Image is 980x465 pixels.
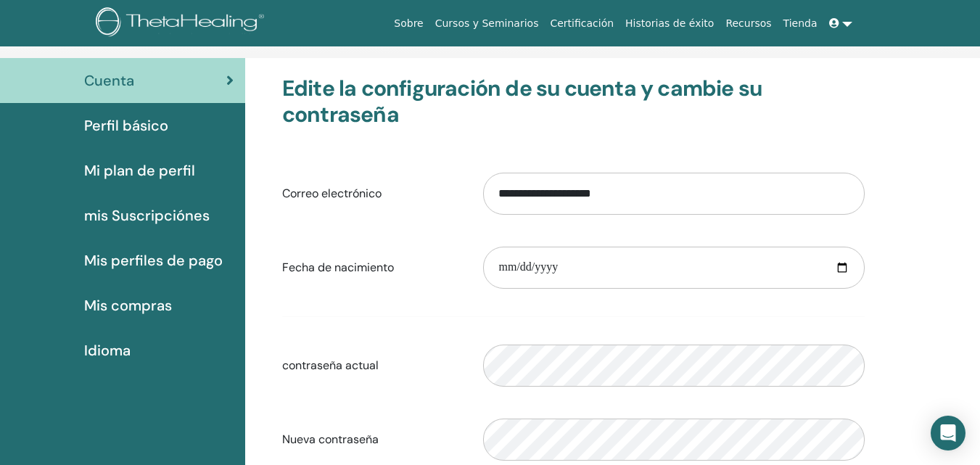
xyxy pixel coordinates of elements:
span: Mis perfiles de pago [84,250,223,271]
span: Mi plan de perfil [84,160,195,181]
a: Recursos [720,10,777,37]
span: Mis compras [84,295,172,316]
span: Idioma [84,340,131,361]
span: mis Suscripciónes [84,205,210,226]
img: logo.png [96,7,269,40]
div: Open Intercom Messenger [931,416,965,450]
h3: Edite la configuración de su cuenta y cambie su contraseña [282,75,865,128]
label: Fecha de nacimiento [271,254,473,281]
span: Perfil básico [84,115,168,136]
a: Cursos y Seminarios [429,10,545,37]
span: Cuenta [84,70,134,91]
a: Certificación [544,10,619,37]
a: Tienda [778,10,823,37]
a: Historias de éxito [619,10,720,37]
label: contraseña actual [271,352,473,379]
a: Sobre [388,10,429,37]
label: Nueva contraseña [271,426,473,453]
label: Correo electrónico [271,180,473,207]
